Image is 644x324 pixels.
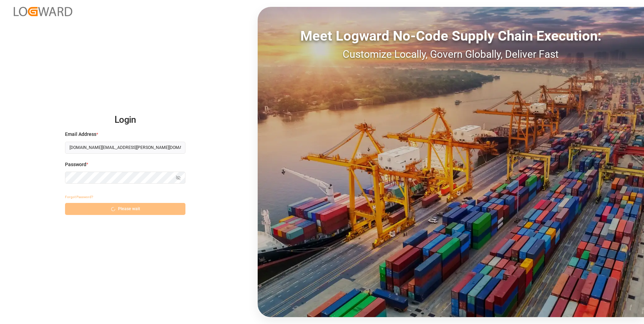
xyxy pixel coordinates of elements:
div: Customize Locally, Govern Globally, Deliver Fast [258,46,644,62]
span: Password [65,161,86,168]
img: Logward_new_orange.png [14,7,72,16]
span: Email Address [65,131,96,138]
input: Enter your email [65,142,185,154]
div: Meet Logward No-Code Supply Chain Execution: [258,26,644,46]
h2: Login [65,109,185,131]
